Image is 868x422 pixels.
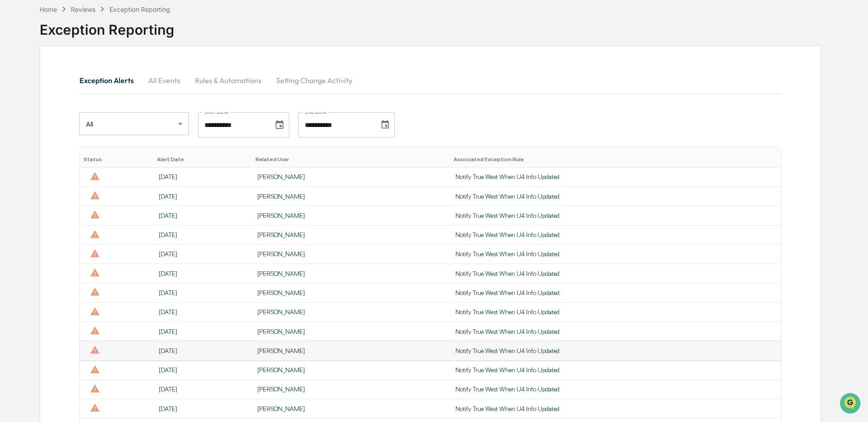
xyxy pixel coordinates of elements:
div: [PERSON_NAME] [257,173,444,180]
div: Notify True West When U4 Info Updated [455,385,775,393]
div: All [79,111,189,136]
div: Toggle SortBy [84,156,150,163]
div: [PERSON_NAME] [257,347,444,354]
img: 1746055101610-c473b297-6a78-478c-a979-82029cc54cd1 [9,70,26,86]
div: Notify True West When U4 Info Updated [455,347,775,354]
div: Notify True West When U4 Info Updated [455,173,775,180]
span: Data Lookup [18,132,58,142]
div: [DATE] [159,173,246,180]
div: 🔎 [9,133,16,141]
span: Pylon [91,155,110,162]
div: [DATE] [159,385,246,393]
div: Exception Reporting [40,14,821,38]
button: Choose date, selected date is Jan 1, 2024 [271,116,288,133]
div: [PERSON_NAME] [257,366,444,374]
div: Notify True West When U4 Info Updated [455,328,775,335]
div: Notify True West When U4 Info Updated [455,193,775,200]
div: [DATE] [159,193,246,200]
div: Notify True West When U4 Info Updated [455,212,775,219]
a: 🗄️Attestations [63,111,117,128]
div: [PERSON_NAME] [257,289,444,296]
button: Exception Alerts [79,69,141,91]
div: [DATE] [159,366,246,374]
div: 🖐️ [9,116,16,123]
div: Notify True West When U4 Info Updated [455,270,775,277]
div: Notify True West When U4 Info Updated [455,308,775,316]
button: Start new chat [155,73,166,84]
div: Toggle SortBy [454,156,777,163]
div: secondary tabs example [79,69,782,91]
div: Exception Reporting [110,5,170,13]
div: Notify True West When U4 Info Updated [455,231,775,238]
button: All Events [141,69,188,91]
div: Home [40,5,57,13]
span: Preclearance [18,115,59,124]
div: Notify True West When U4 Info Updated [455,366,775,374]
a: Powered byPylon [64,154,110,162]
div: [DATE] [159,270,246,277]
span: Attestations [75,115,113,124]
div: [PERSON_NAME] [257,270,444,277]
div: [DATE] [159,289,246,296]
div: Notify True West When U4 Info Updated [455,250,775,258]
div: [DATE] [159,328,246,335]
div: [PERSON_NAME] [257,405,444,412]
div: [PERSON_NAME] [257,385,444,393]
p: How can we help? [9,19,166,34]
a: 🔎Data Lookup [5,129,61,145]
div: [PERSON_NAME] [257,250,444,258]
div: [PERSON_NAME] [257,193,444,200]
div: Toggle SortBy [256,156,446,163]
div: We're available if you need us! [31,79,115,86]
div: Notify True West When U4 Info Updated [455,405,775,412]
div: [DATE] [159,212,246,219]
button: Setting Change Activity [269,69,360,91]
div: [PERSON_NAME] [257,328,444,335]
div: 🗄️ [66,116,73,123]
div: Start new chat [31,70,150,79]
div: [PERSON_NAME] [257,212,444,219]
button: Rules & Automations [188,69,269,91]
div: [DATE] [159,250,246,258]
div: Notify True West When U4 Info Updated [455,289,775,296]
div: [PERSON_NAME] [257,231,444,238]
button: Choose date, selected date is Dec 31, 2025 [376,116,394,133]
div: [DATE] [159,308,246,316]
div: [DATE] [159,347,246,354]
div: [DATE] [159,405,246,412]
div: [PERSON_NAME] [257,308,444,316]
a: 🖐️Preclearance [5,111,63,128]
div: Reviews [71,5,95,13]
div: Toggle SortBy [157,156,248,163]
iframe: Open customer support [839,392,863,417]
div: [DATE] [159,231,246,238]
